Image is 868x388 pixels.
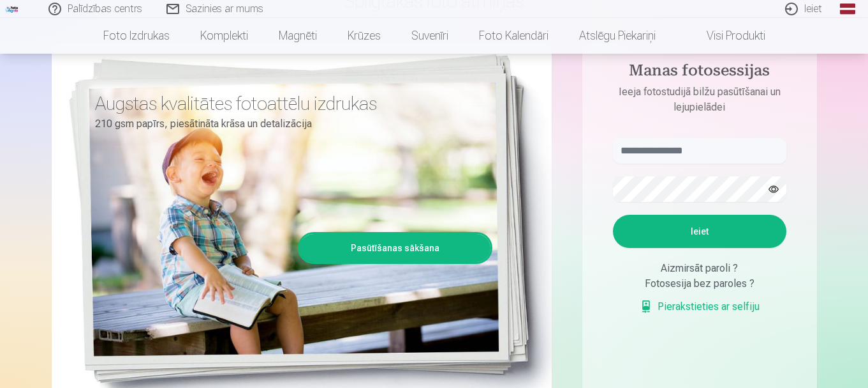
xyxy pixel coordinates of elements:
button: Ieiet [613,215,786,248]
a: Pasūtīšanas sākšana [300,234,490,262]
a: Foto kalendāri [464,18,564,54]
div: Fotosesija bez paroles ? [613,276,786,291]
p: 210 gsm papīrs, piesātināta krāsa un detalizācija [95,115,483,133]
img: /fa1 [5,5,19,13]
h3: Augstas kvalitātes fotoattēlu izdrukas [95,92,483,115]
a: Magnēti [263,18,332,54]
div: Aizmirsāt paroli ? [613,261,786,276]
a: Komplekti [185,18,263,54]
a: Suvenīri [396,18,464,54]
p: Ieeja fotostudijā bilžu pasūtīšanai un lejupielādei [600,84,799,115]
a: Pierakstieties ar selfiju [640,299,760,314]
h4: Manas fotosessijas [600,61,799,84]
a: Krūzes [332,18,396,54]
a: Visi produkti [671,18,781,54]
a: Foto izdrukas [88,18,185,54]
a: Atslēgu piekariņi [564,18,671,54]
